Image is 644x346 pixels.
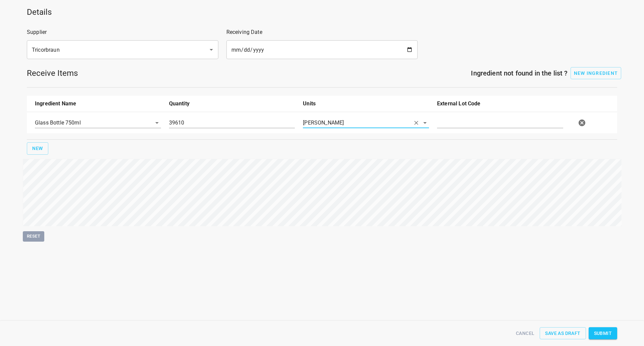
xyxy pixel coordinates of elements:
p: Quantity [169,100,295,108]
p: Supplier [27,28,218,36]
button: Reset [23,231,44,242]
p: Receiving Date [226,28,418,36]
button: Open [207,45,216,54]
span: Reset [26,233,41,240]
span: New [32,144,43,153]
p: External Lot Code [437,100,563,108]
span: Submit [594,329,612,338]
button: New [27,142,48,155]
h6: Ingredient not found in the list ? [78,68,568,79]
button: Open [152,118,162,128]
p: Ingredient Name [35,100,161,108]
button: Submit [589,327,617,340]
span: Cancel [516,329,534,338]
span: Save as Draft [545,329,580,338]
button: Open [420,118,430,128]
button: add [571,67,622,79]
button: Clear [412,118,421,128]
button: Cancel [513,327,537,340]
h5: Details [27,7,617,17]
span: New Ingredient [574,70,618,76]
h5: Receive Items [27,68,78,79]
button: Save as Draft [540,327,586,340]
p: Units [303,100,429,108]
